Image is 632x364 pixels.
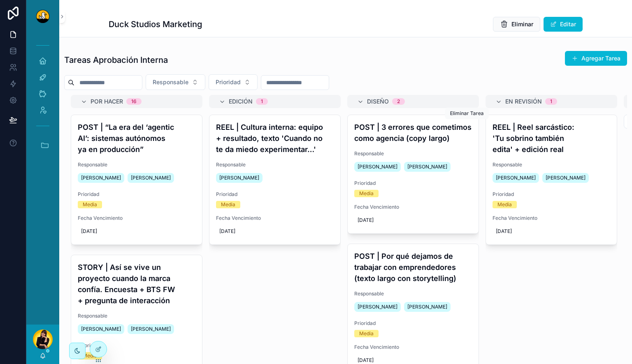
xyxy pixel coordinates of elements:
[216,78,241,86] span: Prioridad
[358,217,469,223] span: [DATE]
[219,228,330,235] span: [DATE]
[450,110,484,116] span: Eliminar Tarea
[78,161,195,168] span: Responsable
[367,97,389,106] span: Diseño
[78,262,195,306] h4: STORY | Así se vive un proyecto cuando la marca confía. Encuesta + BTS FW + pregunta de interacción
[209,115,341,245] a: REEL | Cultura interna: equipo + resultado, texto 'Cuando no te da miedo experimentar…'Responsabl...
[81,175,121,181] span: [PERSON_NAME]
[221,201,235,208] div: Media
[229,97,253,106] span: Edición
[219,175,259,181] span: [PERSON_NAME]
[78,313,195,319] span: Responsable
[359,330,374,337] div: Media
[354,290,472,297] span: Responsable
[354,320,472,327] span: Prioridad
[209,74,258,90] button: Select Button
[496,175,536,181] span: [PERSON_NAME]
[216,191,334,198] span: Prioridad
[496,228,607,235] span: [DATE]
[354,150,472,157] span: Responsable
[26,33,59,168] div: scrollable content
[131,98,137,105] div: 16
[544,17,583,32] button: Editar
[78,342,195,349] span: Prioridad
[505,97,542,106] span: En Revisión
[493,17,540,32] button: Eliminar
[153,78,188,86] span: Responsable
[81,326,121,332] span: [PERSON_NAME]
[64,54,168,66] h1: Tareas Aprobación Interna
[486,115,617,245] a: REEL | Reel sarcástico: 'Tu sobrino también edita' + edición realResponsable[PERSON_NAME][PERSON_...
[354,180,472,187] span: Prioridad
[354,344,472,350] span: Fecha Vencimiento
[78,191,195,198] span: Prioridad
[78,122,195,155] h4: POST | “La era del ‘agentic AI’: sistemas autónomos ya en producción”
[109,18,202,30] h1: Duck Studios Marketing
[565,51,627,66] button: Agregar Tarea
[497,201,512,208] div: Media
[216,215,334,221] span: Fecha Vencimiento
[91,97,123,106] span: Por Hacer
[216,161,334,168] span: Responsable
[261,98,263,105] div: 1
[407,304,447,310] span: [PERSON_NAME]
[493,161,610,168] span: Responsable
[397,98,400,105] div: 2
[78,215,195,221] span: Fecha Vencimiento
[493,191,610,198] span: Prioridad
[354,122,472,144] h4: POST | 3 errores que cometimos como agencia (copy largo)
[131,326,171,332] span: [PERSON_NAME]
[546,175,586,181] span: [PERSON_NAME]
[131,175,171,181] span: [PERSON_NAME]
[493,122,610,155] h4: REEL | Reel sarcástico: 'Tu sobrino también edita' + edición real
[358,304,397,310] span: [PERSON_NAME]
[550,98,552,105] div: 1
[354,204,472,210] span: Fecha Vencimiento
[146,74,205,90] button: Select Button
[358,357,469,364] span: [DATE]
[81,228,192,235] span: [DATE]
[493,215,610,221] span: Fecha Vencimiento
[347,115,479,234] a: POST | 3 errores que cometimos como agencia (copy largo)Responsable[PERSON_NAME][PERSON_NAME]Prio...
[407,164,447,170] span: [PERSON_NAME]
[71,115,202,245] a: POST | “La era del ‘agentic AI’: sistemas autónomos ya en producción”Responsable[PERSON_NAME][PER...
[36,10,49,23] img: App logo
[216,122,334,155] h4: REEL | Cultura interna: equipo + resultado, texto 'Cuando no te da miedo experimentar…'
[359,190,374,197] div: Media
[358,164,397,170] span: [PERSON_NAME]
[354,251,472,284] h4: POST | Por qué dejamos de trabajar con emprendedores (texto largo con storytelling)
[511,20,533,28] span: Eliminar
[83,201,97,208] div: Media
